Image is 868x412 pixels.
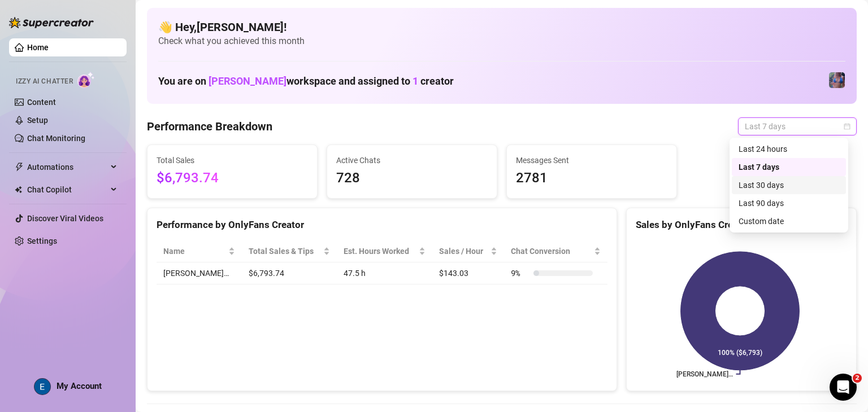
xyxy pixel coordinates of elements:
div: Last 90 days [732,194,846,212]
div: Est. Hours Worked [344,245,416,257]
span: Check what you achieved this month [158,35,845,47]
td: [PERSON_NAME]… [157,262,242,284]
th: Name [157,240,242,262]
span: Name [163,245,226,257]
a: Settings [27,236,57,246]
img: Jaylie [829,72,845,88]
div: Last 30 days [739,179,839,191]
div: Custom date [732,212,846,230]
div: Last 30 days [732,176,846,194]
span: Chat Conversion [511,245,592,257]
td: 47.5 h [337,262,432,284]
th: Sales / Hour [432,240,505,262]
text: [PERSON_NAME]… [676,370,733,378]
div: Last 24 hours [739,143,839,155]
span: Active Chats [336,154,488,166]
a: Setup [27,116,48,125]
div: Sales by OnlyFans Creator [636,217,847,233]
span: Total Sales & Tips [249,245,321,257]
span: 9 % [511,267,529,279]
div: Custom date [739,215,839,227]
td: $6,793.74 [242,262,337,284]
a: Discover Viral Videos [27,214,103,223]
div: Last 7 days [739,161,839,173]
img: AI Chatter [77,72,95,88]
span: Messages Sent [516,154,667,166]
span: 2 [853,374,862,383]
span: calendar [844,123,850,130]
span: Last 7 days [745,118,850,135]
div: Last 7 days [732,158,846,176]
span: Total Sales [157,154,308,166]
iframe: Intercom live chat [830,374,857,401]
a: Home [27,43,49,52]
div: Last 90 days [739,197,839,209]
span: thunderbolt [15,163,24,172]
h1: You are on workspace and assigned to creator [158,75,454,87]
div: Last 24 hours [732,140,846,158]
span: 1 [413,75,418,87]
span: 2781 [516,168,667,189]
div: Performance by OnlyFans Creator [157,217,607,233]
h4: 👋 Hey, [PERSON_NAME] ! [158,19,845,35]
span: Izzy AI Chatter [16,76,73,87]
img: Chat Copilot [15,186,22,194]
th: Total Sales & Tips [242,240,337,262]
span: My Account [57,381,102,391]
span: [PERSON_NAME] [209,75,287,87]
span: Sales / Hour [439,245,489,257]
span: Chat Copilot [27,181,107,199]
span: Automations [27,158,107,176]
img: logo-BBDzfeDw.svg [9,17,94,28]
th: Chat Conversion [504,240,607,262]
td: $143.03 [432,262,505,284]
span: $6,793.74 [157,168,308,189]
span: 728 [336,168,488,189]
h4: Performance Breakdown [147,119,272,134]
img: ACg8ocLcPRSDFD1_FgQTWMGHesrdCMFi59PFqVtBfnK-VGsPLWuquQ=s96-c [34,379,50,395]
a: Content [27,98,56,107]
a: Chat Monitoring [27,134,85,143]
